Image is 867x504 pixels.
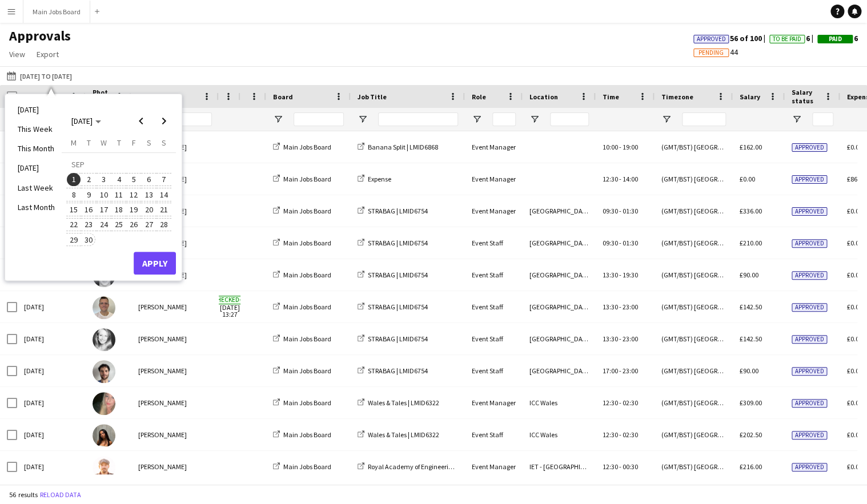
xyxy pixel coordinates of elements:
[157,203,171,216] span: 21
[472,92,486,101] span: Role
[655,227,733,259] div: (GMT/BST) [GEOGRAPHIC_DATA]
[623,430,638,439] span: 02:30
[273,239,331,247] a: Main Jobs Board
[847,462,862,471] span: £0.00
[847,303,862,311] span: £0.00
[157,188,171,201] span: 14
[273,175,331,183] a: Main Jobs Board
[368,271,428,279] span: STRABAG | LMID6754
[111,202,126,217] button: 18-09-2025
[127,173,141,187] span: 5
[603,398,618,407] span: 12:30
[82,233,96,247] span: 30
[81,232,96,247] button: 30-09-2025
[138,92,156,101] span: Name
[112,173,126,187] span: 4
[619,462,621,471] span: -
[81,202,96,217] button: 16-09-2025
[378,112,458,126] input: Job Title Filter Input
[273,143,331,151] a: Main Jobs Board
[66,217,81,232] button: 22-09-2025
[655,323,733,354] div: (GMT/BST) [GEOGRAPHIC_DATA]
[792,303,827,312] span: Approved
[17,291,86,322] div: [DATE]
[368,207,428,215] span: STRABAG | LMID6754
[283,239,331,247] span: Main Jobs Board
[97,188,111,201] span: 10
[358,239,428,247] a: STRABAG | LMID6754
[131,323,219,354] div: [PERSON_NAME]
[792,239,827,248] span: Approved
[81,172,96,187] button: 02-09-2025
[273,430,331,439] a: Main Jobs Board
[81,187,96,202] button: 09-09-2025
[226,291,234,322] span: [DATE] 13:27
[127,188,141,201] span: 12
[283,462,331,471] span: Main Jobs Board
[465,291,523,322] div: Event Staff
[141,217,156,232] button: 27-09-2025
[603,92,619,101] span: Time
[131,387,219,418] div: [PERSON_NAME]
[623,271,638,279] span: 19:30
[159,112,212,126] input: Name Filter Input
[126,172,141,187] button: 05-09-2025
[655,419,733,450] div: (GMT/BST) [GEOGRAPHIC_DATA]
[127,218,141,232] span: 26
[111,172,126,187] button: 04-09-2025
[283,207,331,215] span: Main Jobs Board
[273,398,331,407] a: Main Jobs Board
[82,218,96,232] span: 23
[740,271,758,279] span: £90.00
[112,218,126,232] span: 25
[17,355,86,386] div: [DATE]
[792,175,827,184] span: Approved
[112,203,126,216] span: 18
[655,163,733,195] div: (GMT/BST) [GEOGRAPHIC_DATA]
[529,92,558,101] span: Location
[273,334,331,343] a: Main Jobs Board
[619,430,621,439] span: -
[358,271,428,279] a: STRABAG | LMID6754
[603,175,618,183] span: 12:30
[693,47,738,57] span: 44
[126,217,141,232] button: 26-09-2025
[619,239,621,247] span: -
[847,239,862,247] span: £0.00
[130,110,152,132] button: Previous month
[740,462,762,471] span: £216.00
[131,451,219,482] div: [PERSON_NAME]
[126,202,141,217] button: 19-09-2025
[358,92,387,101] span: Job Title
[829,35,842,43] span: Paid
[117,138,121,148] span: T
[358,207,428,215] a: STRABAG | LMID6754
[847,271,862,279] span: £0.00
[492,112,516,126] input: Role Filter Input
[132,138,136,148] span: F
[283,143,331,151] span: Main Jobs Board
[792,143,827,152] span: Approved
[283,398,331,407] span: Main Jobs Board
[156,172,171,187] button: 07-09-2025
[156,202,171,217] button: 21-09-2025
[97,173,111,187] span: 3
[603,143,618,151] span: 10:00
[368,334,428,343] span: STRABAG | LMID6754
[817,33,858,43] span: 6
[126,187,141,202] button: 12-09-2025
[792,271,827,280] span: Approved
[769,33,817,43] span: 6
[655,291,733,322] div: (GMT/BST) [GEOGRAPHIC_DATA]
[93,424,115,447] img: Kitty Pattinson
[368,366,428,375] span: STRABAG | LMID6754
[623,334,638,343] span: 23:00
[11,100,62,119] li: [DATE]
[9,49,25,59] span: View
[37,49,59,59] span: Export
[368,430,439,439] span: Wales & Tales | LMID6322
[655,387,733,418] div: (GMT/BST) [GEOGRAPHIC_DATA]
[97,217,111,232] button: 24-09-2025
[294,112,344,126] input: Board Filter Input
[93,88,111,105] span: Photo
